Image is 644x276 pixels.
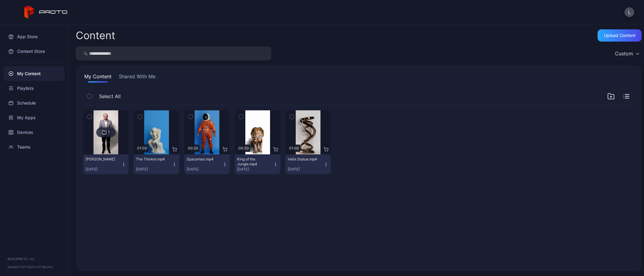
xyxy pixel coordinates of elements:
[285,154,331,174] button: Helix Statue.mp4[DATE]
[187,167,222,172] div: [DATE]
[624,7,634,17] button: L
[7,256,61,261] div: © 2025 PROTO, Inc.
[4,96,64,110] a: Schedule
[76,30,115,41] div: Content
[288,167,324,172] div: [DATE]
[4,29,64,44] a: App Store
[237,157,271,167] div: King of the Jungle.mp4
[187,157,220,162] div: Spaceman.mp4
[604,33,635,38] div: Upload Content
[83,73,113,83] button: My Content
[136,167,172,172] div: [DATE]
[235,154,280,174] button: King of the Jungle.mp4[DATE]
[288,157,321,162] div: Helix Statue.mp4
[136,157,170,162] div: The Thinker.mp4
[598,29,642,42] button: Upload Content
[4,110,64,125] a: My Apps
[118,73,157,83] button: Shared With Me
[4,44,64,59] a: Content Store
[4,125,64,140] a: Devices
[612,46,642,61] button: Custom
[615,50,633,57] div: Custom
[184,154,230,174] button: Spaceman.mp4[DATE]
[86,167,121,172] div: [DATE]
[4,81,64,96] a: Playlists
[4,66,64,81] a: My Content
[108,130,110,135] div: 1
[86,157,119,162] div: Tim C
[7,265,27,269] span: Version 1.13.1 •
[99,93,121,100] span: Select All
[83,154,129,174] button: [PERSON_NAME][DATE]
[134,154,179,174] button: The Thinker.mp4[DATE]
[237,167,273,172] div: [DATE]
[27,265,53,269] a: Terms Of Service
[4,140,64,154] a: Teams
